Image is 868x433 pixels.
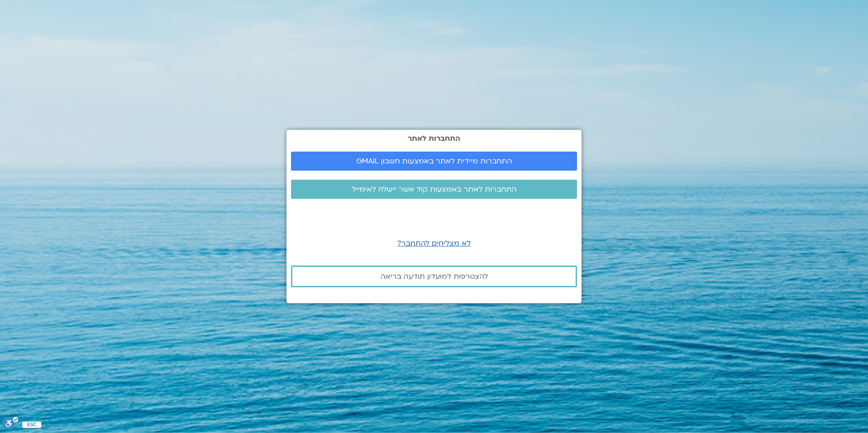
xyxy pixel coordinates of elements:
span: להצטרפות למועדון תודעה בריאה [380,272,488,280]
span: התחברות לאתר באמצעות קוד אשר יישלח לאימייל [352,185,517,193]
span: התחברות מיידית לאתר באמצעות חשבון GMAIL [356,157,512,165]
a: התחברות מיידית לאתר באמצעות חשבון GMAIL [291,152,577,171]
a: התחברות לאתר באמצעות קוד אשר יישלח לאימייל [291,180,577,199]
a: לא מצליחים להתחבר? [397,238,471,248]
a: להצטרפות למועדון תודעה בריאה [291,266,577,287]
h2: התחברות לאתר [291,134,577,143]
